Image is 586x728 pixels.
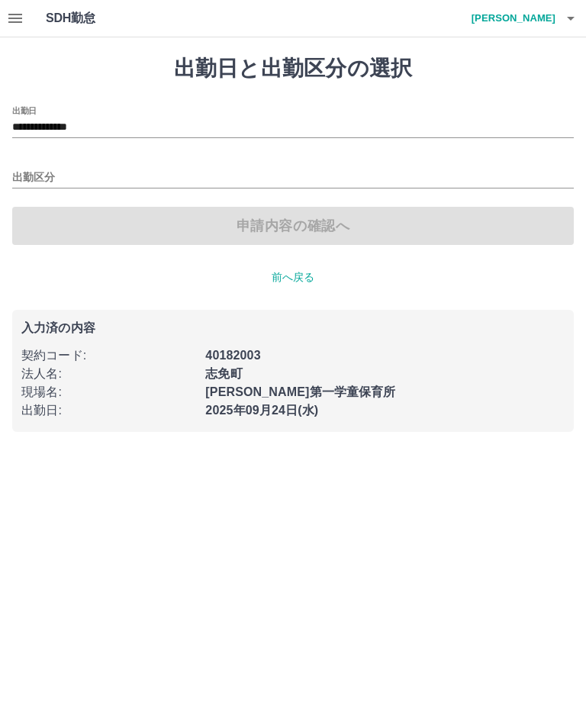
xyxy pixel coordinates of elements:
label: 出勤日 [12,105,37,116]
b: 2025年09月24日(水) [205,404,318,417]
b: 40182003 [205,349,260,362]
p: 契約コード : [21,346,196,365]
p: 法人名 : [21,365,196,383]
b: [PERSON_NAME]第一学童保育所 [205,385,395,398]
p: 前へ戻る [12,269,574,285]
p: 入力済の内容 [21,322,565,334]
h1: 出勤日と出勤区分の選択 [12,56,574,82]
p: 出勤日 : [21,401,196,420]
b: 志免町 [205,367,242,380]
p: 現場名 : [21,383,196,401]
